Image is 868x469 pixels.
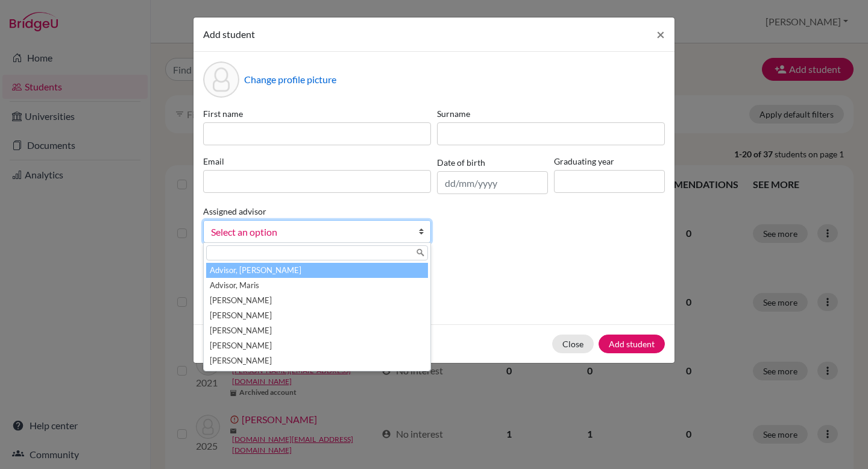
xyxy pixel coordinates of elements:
p: Parents [203,262,665,277]
li: [PERSON_NAME] [206,308,428,323]
li: Advisor, Maris [206,278,428,293]
button: Close [552,335,594,353]
div: Profile picture [203,61,239,98]
span: Select an option [211,224,407,240]
li: Advisor, [PERSON_NAME] [206,263,428,278]
label: Date of birth [437,156,485,169]
li: [PERSON_NAME] [206,293,428,308]
label: Graduating year [554,155,665,168]
input: dd/mm/yyyy [437,171,548,194]
li: [PERSON_NAME] [206,323,428,338]
label: Assigned advisor [203,205,266,218]
button: Add student [599,335,665,353]
span: × [656,25,665,43]
span: Add student [203,28,255,40]
button: Close [647,17,675,51]
label: Surname [437,107,665,120]
li: [PERSON_NAME] [206,338,428,353]
label: Email [203,155,431,168]
li: [PERSON_NAME] [206,353,428,368]
label: First name [203,107,431,120]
